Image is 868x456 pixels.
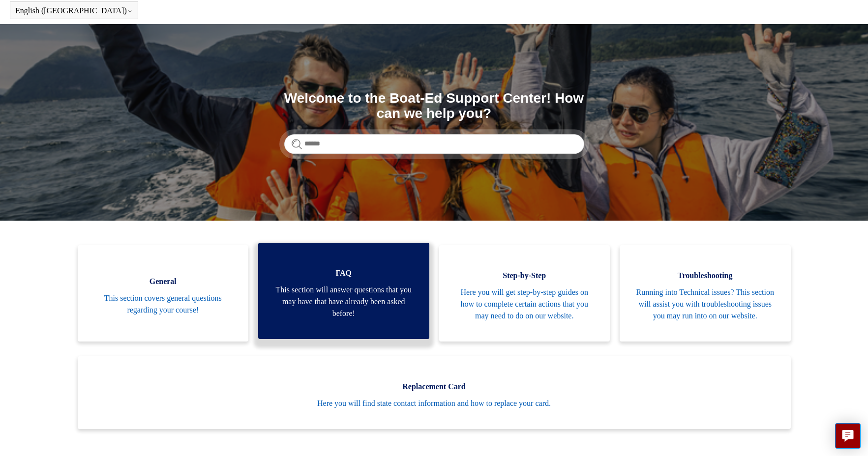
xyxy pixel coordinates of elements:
button: Live chat [835,423,861,449]
span: This section will answer questions that you may have that have already been asked before! [273,284,415,319]
a: Troubleshooting Running into Technical issues? This section will assist you with troubleshooting ... [620,245,791,342]
a: Replacement Card Here you will find state contact information and how to replace your card. [78,356,791,429]
button: English ([GEOGRAPHIC_DATA]) [15,6,133,15]
span: Replacement Card [92,381,776,393]
span: Step-by-Step [454,270,596,282]
span: This section covers general questions regarding your course! [92,292,234,316]
span: General [92,276,234,287]
a: General This section covers general questions regarding your course! [78,245,249,342]
a: Step-by-Step Here you will get step-by-step guides on how to complete certain actions that you ma... [439,245,610,342]
span: Here you will get step-by-step guides on how to complete certain actions that you may need to do ... [454,286,596,322]
span: Running into Technical issues? This section will assist you with troubleshooting issues you may r... [634,286,776,322]
h1: Welcome to the Boat-Ed Support Center! How can we help you? [284,91,584,121]
a: FAQ This section will answer questions that you may have that have already been asked before! [258,243,429,339]
span: Troubleshooting [634,270,776,282]
span: FAQ [273,267,415,279]
input: Search [284,134,584,154]
span: Here you will find state contact information and how to replace your card. [92,398,776,409]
